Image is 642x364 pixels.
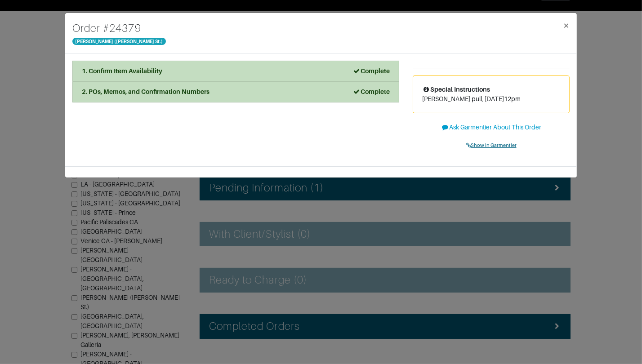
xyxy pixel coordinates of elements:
[422,94,560,104] p: [PERSON_NAME] pull, [DATE]12pm
[352,88,390,95] strong: Complete
[82,88,210,95] strong: 2. POs, Memos, and Confirmation Numbers
[556,13,577,38] button: Close
[563,19,570,31] span: ×
[82,67,162,75] strong: 1. Confirm Item Availability
[72,38,166,45] span: [PERSON_NAME] ([PERSON_NAME] St.)
[413,120,570,134] button: Ask Garmentier About This Order
[72,20,166,36] h4: Order # 24379
[422,86,490,93] span: Special Instructions
[352,67,390,75] strong: Complete
[466,142,517,148] span: Show in Garmentier
[413,138,570,152] a: Show in Garmentier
